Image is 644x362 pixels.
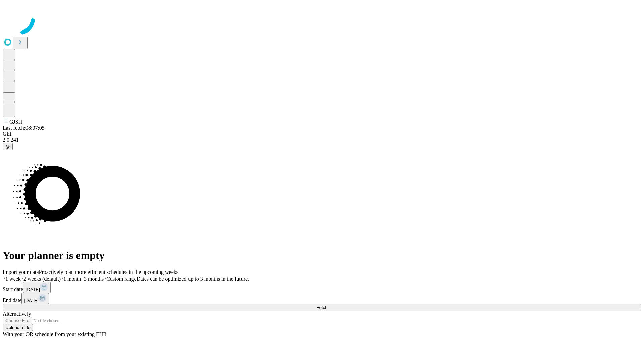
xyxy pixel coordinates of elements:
[106,276,136,282] span: Custom range
[39,269,180,275] span: Proactively plan more efficient schedules in the upcoming weeks.
[5,276,21,282] span: 1 week
[3,282,641,293] div: Start date
[84,276,104,282] span: 3 months
[3,311,31,317] span: Alternatively
[316,305,327,310] span: Fetch
[3,131,641,137] div: GEI
[3,143,13,150] button: @
[26,287,40,292] span: [DATE]
[63,276,81,282] span: 1 month
[24,298,38,303] span: [DATE]
[3,293,641,304] div: End date
[137,276,249,282] span: Dates can be optimized up to 3 months in the future.
[3,269,39,275] span: Import your data
[3,137,641,143] div: 2.0.241
[21,293,49,304] button: [DATE]
[3,125,45,131] span: Last fetch: 08:07:05
[23,276,61,282] span: 2 weeks (default)
[3,324,33,331] button: Upload a file
[23,282,51,293] button: [DATE]
[5,144,10,149] span: @
[9,119,22,125] span: GJSH
[3,249,641,262] h1: Your planner is empty
[3,331,107,337] span: With your OR schedule from your existing EHR
[3,304,641,311] button: Fetch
